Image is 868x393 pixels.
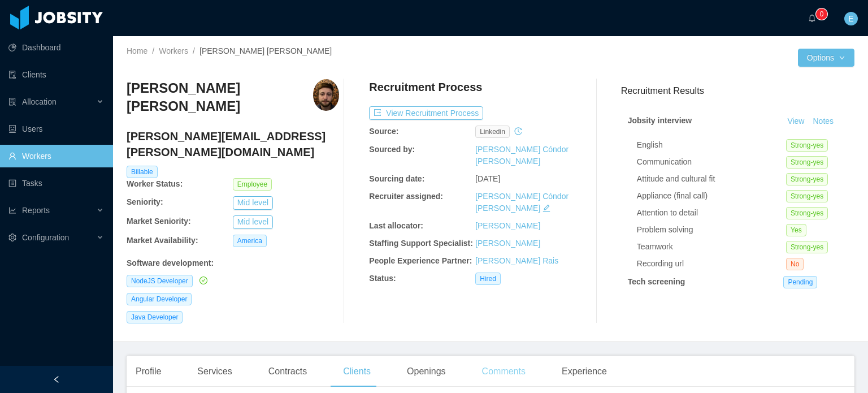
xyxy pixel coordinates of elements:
[783,276,817,288] span: Pending
[199,277,207,284] i: icon: check-circle
[22,97,57,106] span: Allocation
[621,84,854,98] h3: Recruitment Results
[637,258,786,270] div: Recording url
[127,356,170,387] div: Profile
[786,173,828,185] span: Strong-yes
[127,236,198,245] b: Market Availability:
[8,98,16,106] i: icon: solution
[542,204,550,212] i: icon: edit
[8,63,104,86] a: icon: auditClients
[475,239,540,248] a: [PERSON_NAME]
[197,276,207,285] a: icon: check-circle
[808,14,816,22] i: icon: bell
[127,46,147,55] a: Home
[313,79,338,111] img: b2158991-0471-42d9-8b42-0ecce36f334a_6864600c80741-400w.png
[127,128,339,160] h4: [PERSON_NAME][EMAIL_ADDRESS][PERSON_NAME][DOMAIN_NAME]
[475,126,510,138] span: linkedin
[188,356,241,387] div: Services
[334,356,380,387] div: Clients
[369,221,423,230] b: Last allocator:
[786,190,828,202] span: Strong-yes
[127,311,183,323] span: Java Developer
[369,192,443,201] b: Recruiter assigned:
[193,46,195,55] span: /
[233,196,273,210] button: Mid level
[369,127,398,136] b: Source:
[369,274,396,283] b: Status:
[798,49,854,67] button: Optionsicon: down
[233,178,272,191] span: Employee
[786,156,828,169] span: Strong-yes
[369,109,483,118] a: icon: exportView Recruitment Process
[786,139,828,152] span: Strong-yes
[22,233,69,242] span: Configuration
[475,192,568,213] a: [PERSON_NAME] Cóndor [PERSON_NAME]
[22,206,50,215] span: Reports
[369,106,483,120] button: icon: exportView Recruitment Process
[637,241,786,253] div: Teamwork
[233,235,267,247] span: America
[637,139,786,151] div: English
[786,224,806,236] span: Yes
[127,166,158,178] span: Billable
[259,356,316,387] div: Contracts
[637,207,786,219] div: Attention to detail
[127,258,214,267] b: Software development :
[8,36,104,59] a: icon: pie-chartDashboard
[637,173,786,185] div: Attitude and cultural fit
[8,145,104,167] a: icon: userWorkers
[475,221,540,230] a: [PERSON_NAME]
[8,118,104,140] a: icon: robotUsers
[514,127,522,135] i: icon: history
[127,197,163,206] b: Seniority:
[127,293,192,305] span: Angular Developer
[369,174,424,183] b: Sourcing date:
[475,273,501,285] span: Hired
[783,116,808,126] a: View
[199,46,332,55] span: [PERSON_NAME] [PERSON_NAME]
[8,172,104,195] a: icon: profileTasks
[786,207,828,219] span: Strong-yes
[816,8,827,20] sup: 0
[369,256,472,265] b: People Experience Partner:
[475,145,568,166] a: [PERSON_NAME] Cóndor [PERSON_NAME]
[475,174,500,183] span: [DATE]
[553,356,616,387] div: Experience
[8,206,16,214] i: icon: line-chart
[637,224,786,236] div: Problem solving
[152,46,154,55] span: /
[127,179,183,188] b: Worker Status:
[808,115,838,128] button: Notes
[398,356,455,387] div: Openings
[369,145,415,154] b: Sourced by:
[127,275,193,287] span: NodeJS Developer
[628,116,692,125] strong: Jobsity interview
[127,217,191,226] b: Market Seniority:
[473,356,535,387] div: Comments
[786,258,804,270] span: No
[475,256,558,265] a: [PERSON_NAME] Rais
[637,156,786,168] div: Communication
[233,215,273,229] button: Mid level
[159,46,188,55] a: Workers
[628,277,685,286] strong: Tech screening
[786,241,828,253] span: Strong-yes
[369,239,473,248] b: Staffing Support Specialist:
[369,79,482,95] h4: Recruitment Process
[848,12,853,25] span: E
[637,190,786,202] div: Appliance (final call)
[8,234,16,241] i: icon: setting
[127,79,313,116] h3: [PERSON_NAME] [PERSON_NAME]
